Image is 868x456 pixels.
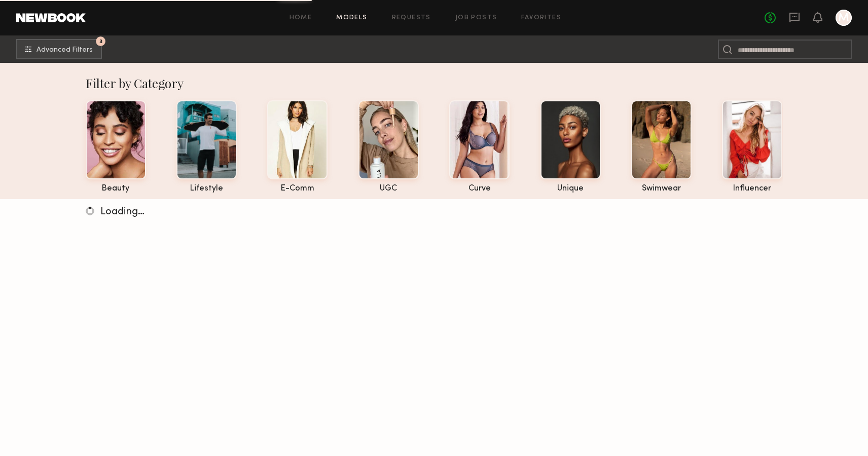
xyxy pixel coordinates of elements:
[176,184,237,193] div: lifestyle
[836,10,852,26] a: M
[86,75,783,91] div: Filter by Category
[631,184,692,193] div: swimwear
[449,184,510,193] div: curve
[267,184,328,193] div: e-comm
[99,39,102,44] span: 3
[455,15,497,21] a: Job Posts
[16,39,102,59] button: 3Advanced Filters
[86,184,146,193] div: beauty
[290,15,312,21] a: Home
[336,15,367,21] a: Models
[358,184,419,193] div: UGC
[392,15,431,21] a: Requests
[37,47,93,54] span: Advanced Filters
[521,15,561,21] a: Favorites
[722,184,782,193] div: influencer
[100,207,144,217] span: Loading…
[540,184,601,193] div: unique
